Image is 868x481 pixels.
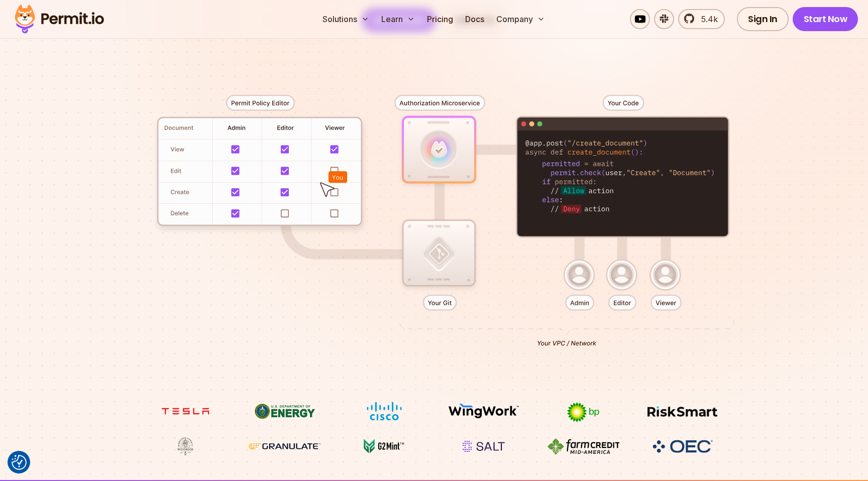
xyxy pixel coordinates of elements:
[737,7,789,31] a: Sign In
[446,437,521,456] img: salt
[793,7,858,31] a: Start Now
[423,9,457,29] a: Pricing
[12,455,27,470] img: Revisit consent button
[492,9,549,29] button: Company
[318,9,373,29] button: Solutions
[650,438,715,454] img: OEC
[446,402,521,421] img: Wingwork
[148,402,223,421] img: tesla
[546,437,621,456] img: Farm Credit
[645,402,720,421] img: Risksmart
[12,455,27,470] button: Consent Preferences
[247,437,322,456] img: Granulate
[695,13,718,25] span: 5.4k
[546,402,621,423] img: bp
[10,2,108,36] img: Permit logo
[247,402,322,421] img: US department of energy
[678,9,725,29] a: 5.4k
[461,9,488,29] a: Docs
[347,437,422,456] img: G2mint
[148,437,223,456] img: Maricopa County Recorder\'s Office
[377,9,419,29] button: Learn
[347,402,422,421] img: Cisco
